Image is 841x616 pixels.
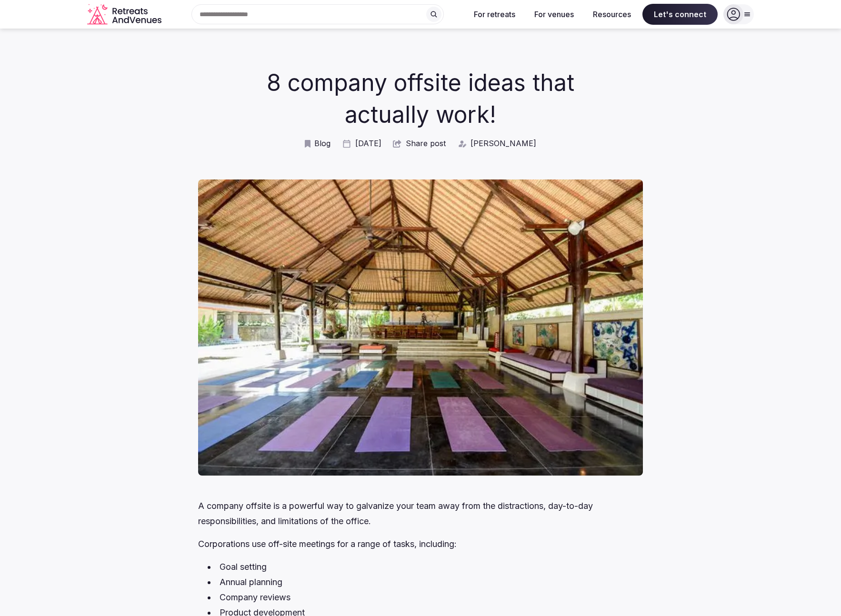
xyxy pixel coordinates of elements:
[208,590,642,605] li: Company reviews
[226,67,615,130] h1: 8 company offsite ideas that actually work!
[208,575,642,590] li: Annual planning
[527,4,581,25] button: For venues
[466,4,523,25] button: For retreats
[305,138,330,149] a: Blog
[198,537,642,552] p: Corporations use off-site meetings for a range of tasks, including:
[208,559,642,575] li: Goal setting
[87,4,163,25] svg: Retreats and Venues company logo
[585,4,639,25] button: Resources
[471,138,536,149] span: [PERSON_NAME]
[642,4,718,25] span: Let's connect
[198,498,642,529] p: A company offsite is a powerful way to galvanize your team away from the distractions, day-to-day...
[87,4,163,25] a: Visit the homepage
[457,138,536,149] a: [PERSON_NAME]
[198,179,642,476] img: 8 company offsite ideas that actually work!
[314,138,330,149] span: Blog
[406,138,446,149] span: Share post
